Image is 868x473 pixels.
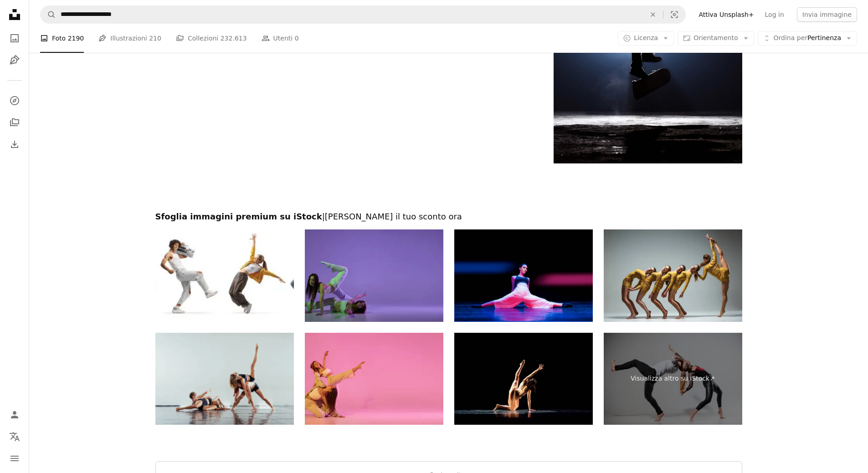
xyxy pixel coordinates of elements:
[262,24,299,53] a: Utenti 0
[155,333,294,425] img: Balletto artistico moderno
[634,34,658,41] span: Licenza
[149,33,161,43] span: 210
[5,427,24,446] button: Lingua
[305,333,443,425] img: Due eleganti ballerine in abiti casual ballano coreografie contemporanee su sfondo rosa cristallo...
[5,135,24,153] a: Cronologia download
[643,6,663,23] button: Elimina
[618,31,674,46] button: Licenza
[454,333,593,425] img: Ragazza adolescente che esegue la danza contemporanea sul palcoscenico buio
[604,333,742,425] a: Visualizza altro su iStock↗
[454,229,593,322] img: Ragazza adolescente che balla danza contemporanea sul palco con luci colorate
[176,24,247,53] a: Collezioni 232.613
[322,212,462,221] span: | [PERSON_NAME] il tuo sconto ora
[221,33,247,43] span: 232.613
[41,6,56,23] button: Cerca su Unsplash
[5,51,24,69] a: Illustrazioni
[663,6,685,23] button: Ricerca visiva
[678,31,754,46] button: Orientamento
[40,5,686,24] form: Trova visual in tutto il sito
[5,449,24,468] button: Menu
[693,34,738,41] span: Orientamento
[5,92,24,110] a: Esplora
[758,31,857,46] button: Ordina perPertinenza
[774,34,807,41] span: Ordina per
[797,7,857,22] button: Invia immagine
[155,229,294,322] img: Giovani che ballano al ritmo di un boombox
[5,406,24,424] a: Accedi / Registrati
[98,24,161,53] a: Illustrazioni 210
[295,33,299,43] span: 0
[760,7,790,22] a: Log in
[155,211,742,222] h2: Sfoglia immagini premium su iStock
[5,5,24,25] a: Home — Unsplash
[305,229,443,322] img: Spettacolo di danza. Ballerine eleganti alla lezione di danza coreografica contemporanea isolate ...
[774,34,841,43] span: Pertinenza
[5,29,24,47] a: Foto
[693,7,759,22] a: Attiva Unsplash+
[5,113,24,132] a: Collezioni
[604,229,742,322] img: Il Gruppo di ballerini di balletto moderno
